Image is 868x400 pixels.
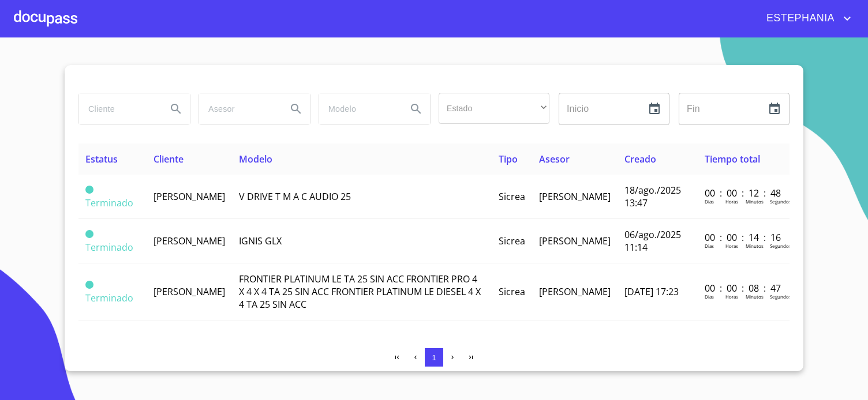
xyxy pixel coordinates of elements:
p: 00 : 00 : 08 : 47 [705,282,783,295]
p: Minutos [746,243,764,249]
span: Asesor [539,153,570,165]
span: Tipo [499,153,518,165]
span: Sicrea [499,235,525,247]
span: Terminado [85,230,93,238]
span: [PERSON_NAME] [539,235,611,247]
span: [PERSON_NAME] [154,285,225,298]
p: Dias [705,198,714,205]
span: Terminado [85,292,133,304]
span: 06/ago./2025 11:14 [624,228,681,254]
span: Tiempo total [705,153,760,165]
button: 1 [425,348,443,367]
span: Sicrea [499,285,525,298]
span: [PERSON_NAME] [539,190,611,203]
span: Estatus [85,153,118,165]
input: search [79,93,158,124]
p: Dias [705,243,714,249]
span: 18/ago./2025 13:47 [624,184,681,209]
span: [PERSON_NAME] [154,235,225,247]
p: 00 : 00 : 14 : 16 [705,231,783,244]
span: [PERSON_NAME] [539,285,611,298]
span: [DATE] 17:23 [624,285,679,298]
span: Terminado [85,186,93,194]
span: Cliente [154,153,184,165]
button: account of current user [758,9,854,28]
span: Terminado [85,281,93,289]
button: Search [282,95,310,123]
p: Segundos [770,293,791,300]
span: V DRIVE T M A C AUDIO 25 [239,190,351,203]
span: Creado [624,153,656,165]
p: Horas [725,243,738,249]
input: search [199,93,278,124]
span: FRONTIER PLATINUM LE TA 25 SIN ACC FRONTIER PRO 4 X 4 X 4 TA 25 SIN ACC FRONTIER PLATINUM LE DIES... [239,273,481,311]
p: Minutos [746,293,764,300]
p: Dias [705,293,714,300]
span: Terminado [85,197,133,209]
p: Horas [725,198,738,205]
p: Minutos [746,198,764,205]
span: Terminado [85,241,133,254]
p: 00 : 00 : 12 : 48 [705,187,783,199]
p: Segundos [770,243,791,249]
span: ESTEPHANIA [758,9,840,28]
span: IGNIS GLX [239,235,282,247]
input: search [319,93,398,124]
span: Modelo [239,153,272,165]
span: [PERSON_NAME] [154,190,225,203]
button: Search [162,95,190,123]
span: Sicrea [499,190,525,203]
p: Segundos [770,198,791,205]
span: 1 [432,353,436,362]
div: ​ [439,93,549,124]
p: Horas [725,293,738,300]
button: Search [402,95,430,123]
